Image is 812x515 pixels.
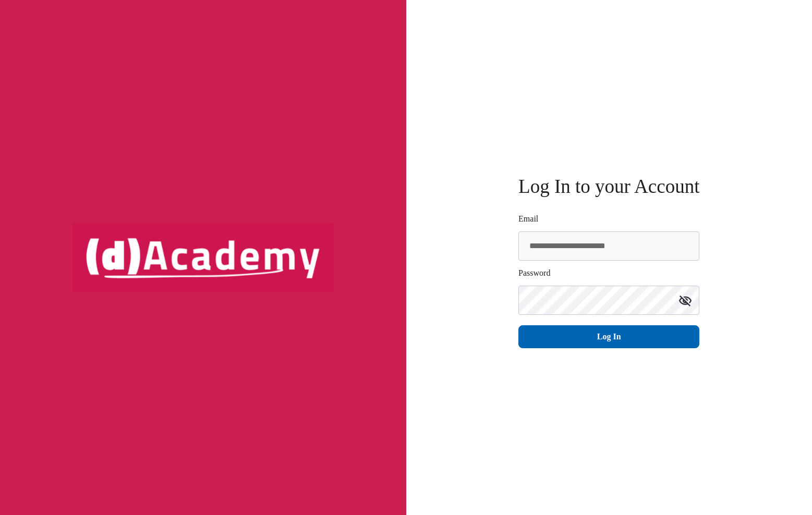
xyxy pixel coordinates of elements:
button: Log In [518,325,699,348]
h3: Log In to your Account [518,178,699,195]
img: icon [679,295,692,306]
img: logo [72,223,333,292]
label: Password [518,266,550,280]
label: Email [518,212,538,226]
